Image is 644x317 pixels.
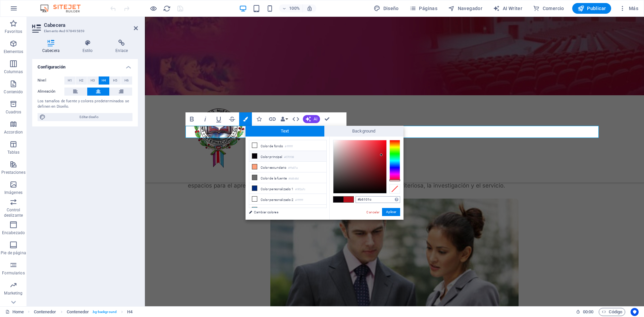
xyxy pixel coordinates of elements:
[599,308,625,316] button: Código
[307,5,313,11] i: Al redimensionar, ajustar el nivel de zoom automáticamente para ajustarse al dispositivo elegido.
[366,210,380,215] a: Cancelar
[324,126,404,137] span: Background
[212,112,225,126] button: Underline (Ctrl+U)
[249,183,326,194] li: Color personalizado 1
[576,308,594,316] h6: Tiempo de la sesión
[6,109,21,115] p: Cuadros
[124,76,129,85] span: H6
[279,112,289,126] button: Data Bindings
[38,76,64,85] label: Nivel
[38,88,64,96] label: Alineación
[1,170,25,175] p: Prestaciones
[4,290,22,296] p: Marketing
[4,69,23,74] p: Columnas
[382,208,400,216] button: Aplicar
[91,76,95,85] span: H3
[448,5,482,12] span: Navegador
[533,5,564,12] span: Comercio
[246,126,325,137] span: Text
[284,155,294,160] small: #070108
[249,194,326,205] li: Color personalizado 2
[1,250,26,256] p: Pie de página
[38,99,132,110] div: Los tamaños de fuente y colores predeterminados se definen en Diseño.
[99,76,110,85] button: H4
[32,40,72,54] h4: Cabecera
[239,112,252,126] button: Colors
[249,162,326,172] li: Color secundario
[303,115,320,123] button: AI
[279,4,303,12] button: 100%
[4,129,23,135] p: Accordion
[105,40,138,54] h4: Enlace
[79,76,84,85] span: H2
[34,308,133,316] nav: breadcrumb
[285,144,293,149] small: #ffffff
[343,197,354,202] span: #b6101c
[5,29,22,34] p: Favoritos
[371,3,401,14] div: Diseño (Ctrl+Alt+Y)
[34,308,56,316] span: Haz clic para seleccionar y doble clic para editar
[163,5,171,12] i: Volver a cargar página
[121,76,132,85] button: H6
[616,3,641,14] button: Más
[578,5,606,12] span: Publicar
[445,3,485,14] button: Navegador
[295,187,305,192] small: #002a7c
[44,22,138,28] h2: Cabecera
[407,3,440,14] button: Páginas
[583,308,593,316] span: 00 00
[127,308,132,316] span: Haz clic para seleccionar y doble clic para editar
[199,112,212,126] button: Italic (Ctrl+I)
[288,176,299,181] small: #6d6d6d
[493,5,522,12] span: AI Writer
[92,308,117,316] span: . bg-background
[102,76,106,85] span: H4
[253,112,265,126] button: Icons
[68,76,72,85] span: H1
[249,151,326,162] li: Color principal
[87,76,98,85] button: H3
[588,309,589,314] span: :
[185,112,198,126] button: Bold (Ctrl+B)
[246,208,323,216] a: Cambiar colores
[295,198,303,203] small: #ffffff
[410,5,437,12] span: Páginas
[530,3,567,14] button: Comercio
[72,40,106,54] h4: Estilo
[572,3,611,14] button: Publicar
[631,308,639,316] button: Usercentrics
[44,28,124,34] h3: Elemento #ed-978495859
[371,3,401,14] button: Diseño
[333,197,343,202] span: #070108
[289,4,300,12] h6: 100%
[321,112,333,126] button: Confirm (Ctrl+⏎)
[288,166,298,170] small: #ffa07a
[2,270,24,276] p: Formularios
[163,4,171,12] button: reload
[314,117,317,121] span: AI
[249,205,326,215] li: Color personalizado 3
[4,89,23,95] p: Contenido
[38,113,132,121] button: Editar diseño
[389,184,400,194] div: Clear Color Selection
[266,112,279,126] button: Link
[619,5,638,12] span: Más
[39,4,89,12] img: Editor Logo
[67,308,89,316] span: Haz clic para seleccionar y doble clic para editar
[5,308,24,316] a: Haz clic para cancelar la selección y doble clic para abrir páginas
[2,230,25,235] p: Encabezado
[249,140,326,151] li: Color de fondo
[374,5,399,12] span: Diseño
[32,59,138,71] h4: Configuración
[249,172,326,183] li: Color de la fuente
[64,76,75,85] button: H1
[76,76,87,85] button: H2
[113,76,117,85] span: H5
[4,49,23,54] p: Elementos
[48,113,130,121] span: Editar diseño
[110,76,121,85] button: H5
[602,308,622,316] span: Código
[149,4,157,12] button: Haz clic para salir del modo de previsualización y seguir editando
[289,112,302,126] button: HTML
[490,3,525,14] button: AI Writer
